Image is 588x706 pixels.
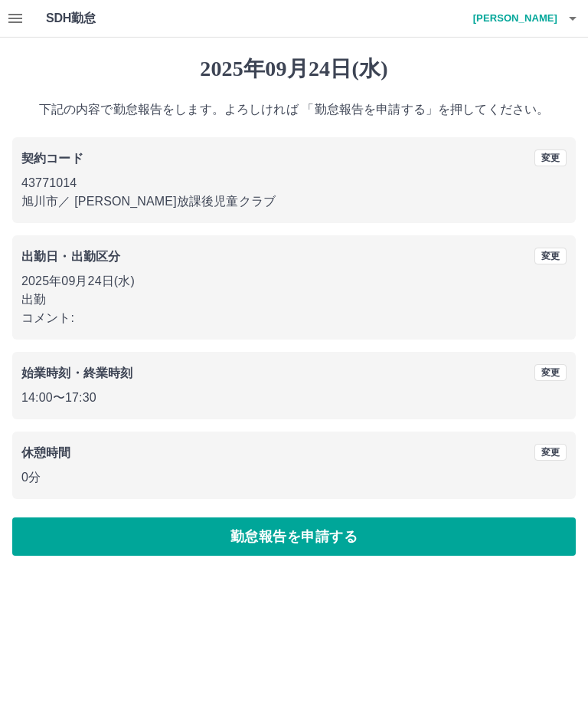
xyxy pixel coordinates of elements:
p: 43771014 [21,174,567,192]
button: 変更 [534,364,567,381]
b: 休憩時間 [21,446,71,459]
b: 始業時刻・終業時刻 [21,366,132,379]
button: 変更 [534,444,567,461]
b: 出勤日・出勤区分 [21,250,120,263]
button: 勤怠報告を申請する [12,517,576,556]
b: 契約コード [21,152,83,165]
p: 0分 [21,468,567,487]
button: 変更 [534,248,567,264]
p: コメント: [21,309,567,327]
p: 出勤 [21,291,567,309]
button: 変更 [534,149,567,166]
p: 旭川市 ／ [PERSON_NAME]放課後児童クラブ [21,192,567,211]
p: 14:00 〜 17:30 [21,389,567,407]
p: 下記の内容で勤怠報告をします。よろしければ 「勤怠報告を申請する」を押してください。 [12,100,576,119]
p: 2025年09月24日(水) [21,272,567,291]
h1: 2025年09月24日(水) [12,56,576,82]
